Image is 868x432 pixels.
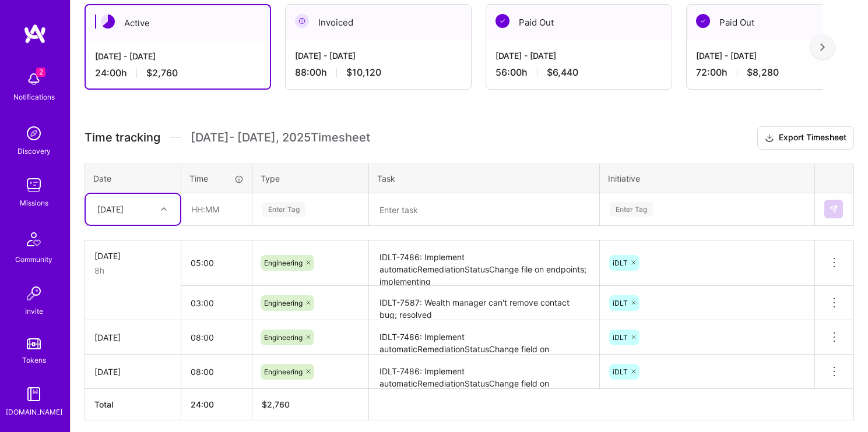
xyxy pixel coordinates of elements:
img: Invoiced [295,14,309,28]
div: Missions [20,197,48,209]
span: $8,280 [747,66,779,79]
div: 24:00 h [95,67,261,79]
div: [DATE] - [DATE] [496,49,662,62]
span: Engineering [264,333,303,342]
textarea: IDLT-7587: Wealth manager can't remove contact bug; resolved [370,287,598,319]
img: discovery [22,122,45,145]
img: right [820,43,825,51]
div: Active [86,5,270,41]
textarea: IDLT-7486: Implement automaticRemediationStatusChange field on endpoints, implementing [370,356,598,388]
img: guide book [22,383,45,406]
input: HH:MM [182,194,251,225]
img: Invite [22,282,45,305]
div: Initiative [608,172,806,185]
div: [DATE] [94,331,171,344]
div: Paid Out [486,5,672,40]
span: $ 2,760 [262,399,290,409]
span: 2 [36,68,45,77]
input: HH:MM [181,322,252,353]
span: iDLT [613,259,628,267]
span: $2,760 [146,67,178,79]
img: Paid Out [496,14,509,28]
th: Type [252,164,369,193]
input: HH:MM [181,356,252,387]
img: bell [22,68,45,91]
div: [DATE] - [DATE] [696,49,863,62]
span: $6,440 [547,66,578,79]
span: [DATE] - [DATE] , 2025 Timesheet [191,130,370,145]
div: [DATE] - [DATE] [295,49,462,62]
img: Submit [829,204,838,214]
div: Community [15,253,52,265]
div: Enter Tag [610,200,653,218]
div: Time [189,172,244,185]
img: logo [23,23,47,44]
th: 24:00 [181,389,252,420]
span: Engineering [264,367,303,376]
button: Export Timesheet [757,126,854,150]
img: teamwork [22,173,45,197]
span: Engineering [264,259,303,267]
div: 56:00 h [496,66,662,79]
div: 72:00 h [696,66,863,79]
div: Invoiced [286,5,471,40]
th: Total [85,389,181,420]
div: 8h [94,264,171,277]
div: Tokens [22,354,46,366]
div: Invite [25,305,43,317]
div: [DATE] - [DATE] [95,50,261,62]
i: icon Download [765,132,774,144]
img: Active [101,15,115,29]
textarea: IDLT-7486: Implement automaticRemediationStatusChange field on endpoints; implementing [370,321,598,353]
div: Enter Tag [262,200,305,218]
div: Discovery [17,145,51,157]
input: HH:MM [181,247,252,278]
i: icon Chevron [161,206,167,212]
span: Engineering [264,299,303,307]
span: Time tracking [85,130,160,145]
img: Paid Out [696,14,710,28]
textarea: IDLT-7486: Implement automaticRemediationStatusChange file on endpoints; implementing [370,242,598,285]
div: [DATE] [94,366,171,378]
div: Notifications [13,91,55,103]
div: [DOMAIN_NAME] [6,406,62,418]
span: iDLT [613,333,628,342]
span: iDLT [613,299,628,307]
img: Community [20,225,48,253]
div: [DATE] [94,250,171,262]
span: iDLT [613,367,628,376]
th: Task [369,164,600,193]
div: 88:00 h [295,66,462,79]
input: HH:MM [181,288,252,318]
span: $10,120 [346,66,381,79]
th: Date [85,164,181,193]
div: [DATE] [97,203,124,215]
img: tokens [27,338,41,349]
